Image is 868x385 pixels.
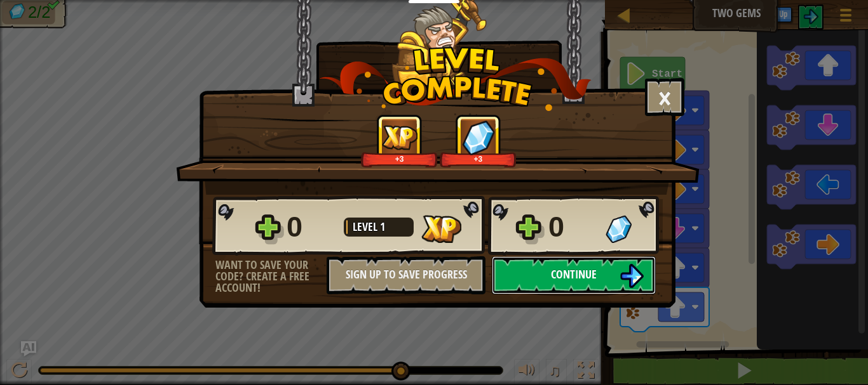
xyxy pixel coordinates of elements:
[645,78,684,116] button: ×
[492,256,656,294] button: Continue
[319,47,592,111] img: level_complete.png
[380,219,385,235] span: 1
[353,219,380,235] span: Level
[327,256,485,294] button: Sign Up to Save Progress
[287,207,336,247] div: 0
[421,215,461,243] img: XP Gained
[363,154,435,164] div: +3
[548,207,598,247] div: 0
[551,266,597,282] span: Continue
[442,154,514,164] div: +3
[620,264,644,288] img: Continue
[215,259,327,294] div: Want to save your code? Create a free account!
[462,120,495,155] img: Gems Gained
[606,215,632,243] img: Gems Gained
[382,125,417,150] img: XP Gained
